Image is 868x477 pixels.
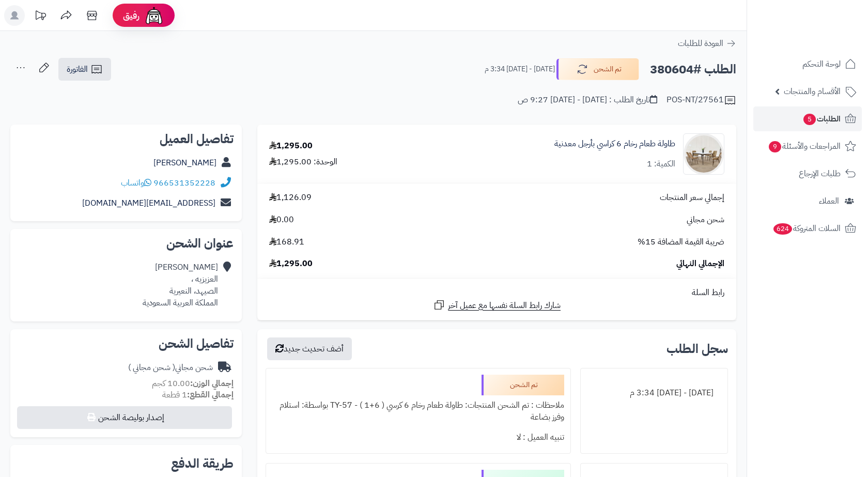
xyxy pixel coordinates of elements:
[482,375,564,395] div: تم الشحن
[753,106,862,131] a: الطلبات5
[518,94,657,106] div: تاريخ الطلب : [DATE] - [DATE] 9:27 ص
[261,287,732,299] div: رابط السلة
[784,84,841,99] span: الأقسام والمنتجات
[269,192,312,204] span: 1,126.09
[58,58,111,81] a: الفاتورة
[171,457,234,470] h2: طريقة الدفع
[687,214,724,226] span: شحن مجاني
[802,57,841,71] span: لوحة التحكم
[448,300,561,312] span: شارك رابط السلة نفسها مع عميل آخر
[753,134,862,159] a: المراجعات والأسئلة9
[143,261,218,309] div: [PERSON_NAME] العزيزيه ، الصيهد، النعيرية المملكة العربية السعودية
[267,337,352,360] button: أضف تحديث جديد
[272,395,564,427] div: ملاحظات : تم الشحن المنتجات: طاولة طعام رخام 6 كرسي ( 6+1 ) - TY-57 بواسطة: استلام وفرز بضاعة
[772,221,841,236] span: السلات المتروكة
[819,194,839,208] span: العملاء
[153,177,215,189] a: 966531352228
[667,94,736,106] div: POS-NT/27561
[187,389,234,401] strong: إجمالي القطع:
[799,166,841,181] span: طلبات الإرجاع
[17,406,232,429] button: إصدار بوليصة الشحن
[769,141,781,152] span: 9
[153,157,216,169] a: [PERSON_NAME]
[650,59,736,80] h2: الطلب #380604
[272,427,564,448] div: تنبيه العميل : لا
[27,5,53,28] a: تحديثات المنصة
[647,158,675,170] div: الكمية: 1
[67,63,88,75] span: الفاتورة
[433,299,561,312] a: شارك رابط السلة نفسها مع عميل آخر
[128,361,175,374] span: ( شحن مجاني )
[587,383,721,403] div: [DATE] - [DATE] 3:34 م
[269,156,337,168] div: الوحدة: 1,295.00
[144,5,164,26] img: ai-face.png
[667,343,728,355] h3: سجل الطلب
[773,223,792,235] span: 624
[676,258,724,270] span: الإجمالي النهائي
[152,377,234,390] small: 10.00 كجم
[678,37,736,50] a: العودة للطلبات
[798,26,858,48] img: logo-2.png
[485,64,555,74] small: [DATE] - [DATE] 3:34 م
[128,362,213,374] div: شحن مجاني
[684,133,724,175] img: 1752663785-1-90x90.jpg
[556,58,639,80] button: تم الشحن
[269,258,313,270] span: 1,295.00
[269,236,304,248] span: 168.91
[753,216,862,241] a: السلات المتروكة624
[19,337,234,350] h2: تفاصيل الشحن
[190,377,234,390] strong: إجمالي الوزن:
[802,112,841,126] span: الطلبات
[753,52,862,76] a: لوحة التحكم
[554,138,675,150] a: طاولة طعام رخام 6 كراسي بأرجل معدنية
[753,189,862,213] a: العملاء
[678,37,723,50] span: العودة للطلبات
[768,139,841,153] span: المراجعات والأسئلة
[162,389,234,401] small: 1 قطعة
[82,197,215,209] a: [EMAIL_ADDRESS][DOMAIN_NAME]
[660,192,724,204] span: إجمالي سعر المنتجات
[753,161,862,186] a: طلبات الإرجاع
[803,114,816,125] span: 5
[269,140,313,152] div: 1,295.00
[123,9,139,22] span: رفيق
[269,214,294,226] span: 0.00
[121,177,151,189] a: واتساب
[19,133,234,145] h2: تفاصيل العميل
[19,237,234,250] h2: عنوان الشحن
[638,236,724,248] span: ضريبة القيمة المضافة 15%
